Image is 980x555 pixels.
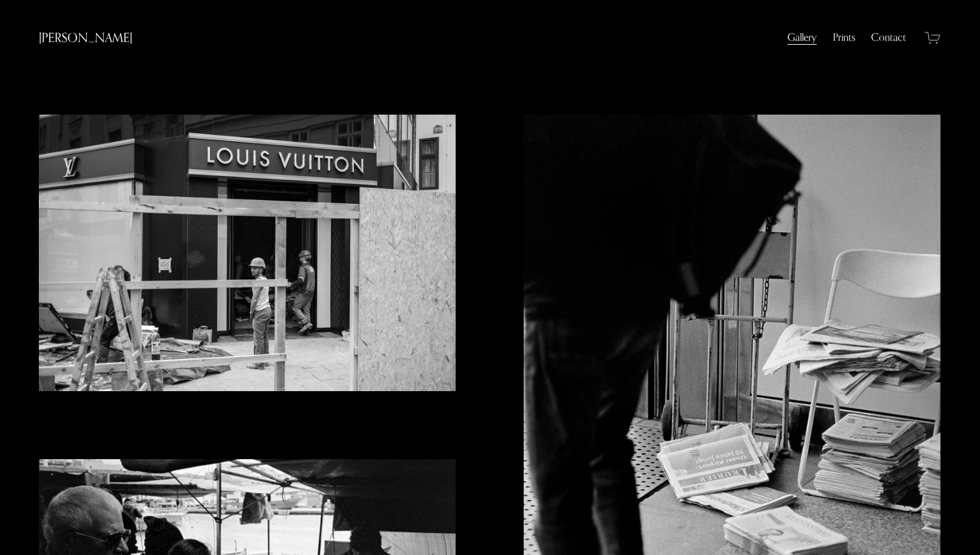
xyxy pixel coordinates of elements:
a: Contact [871,30,906,45]
img: L1005361.jpg [39,115,456,391]
a: 0 items in cart [925,30,941,46]
a: Gallery [787,30,817,45]
a: [PERSON_NAME] [39,30,132,45]
a: Prints [833,30,856,45]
